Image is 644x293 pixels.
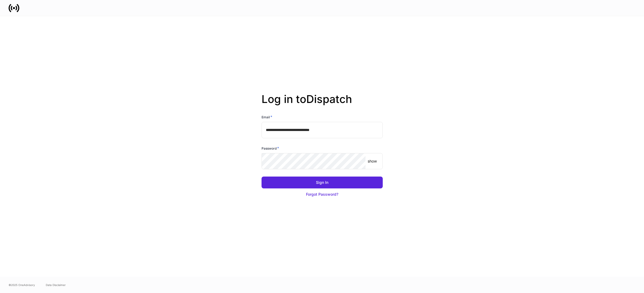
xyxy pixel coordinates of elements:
h6: Password [262,146,279,151]
button: Sign In [262,177,383,188]
h2: Log in to Dispatch [262,93,383,114]
p: show [368,158,377,164]
a: Data Disclaimer [46,283,66,287]
div: Forgot Password? [306,192,338,197]
span: © 2025 OneAdvisory [9,283,35,287]
h6: Email [262,114,272,120]
button: Forgot Password? [262,188,383,200]
div: Sign In [316,180,328,185]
